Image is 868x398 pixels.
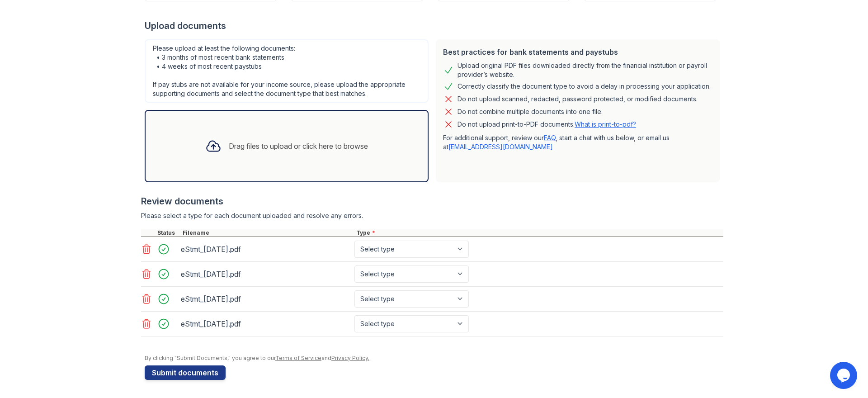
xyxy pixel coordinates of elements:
div: Please upload at least the following documents: • 3 months of most recent bank statements • 4 wee... [145,39,429,103]
div: By clicking "Submit Documents," you agree to our and [145,355,723,362]
button: Submit documents [145,365,226,380]
div: Upload original PDF files downloaded directly from the financial institution or payroll provider’... [458,61,712,79]
p: For additional support, review our , start a chat with us below, or email us at [443,133,712,152]
div: Filename [181,229,354,237]
div: Drag files to upload or click here to browse [229,141,368,152]
a: Privacy Policy. [331,355,369,361]
div: Review documents [141,195,723,208]
a: FAQ [544,134,556,142]
iframe: chat widget [830,362,859,389]
div: Please select a type for each document uploaded and resolve any errors. [141,211,723,220]
div: Correctly classify the document type to avoid a delay in processing your application. [458,81,711,92]
div: eStmt_[DATE].pdf [181,267,351,281]
div: Do not upload scanned, redacted, password protected, or modified documents. [458,94,698,104]
div: Type [354,229,723,237]
div: eStmt_[DATE].pdf [181,242,351,256]
div: eStmt_[DATE].pdf [181,317,351,331]
div: Do not combine multiple documents into one file. [458,106,603,117]
div: Status [156,229,181,237]
a: [EMAIL_ADDRESS][DOMAIN_NAME] [448,143,553,151]
div: eStmt_[DATE].pdf [181,292,351,306]
div: Upload documents [145,19,723,32]
p: Do not upload print-to-PDF documents. [458,120,636,129]
div: Best practices for bank statements and paystubs [443,47,712,57]
a: What is print-to-pdf? [575,120,636,128]
a: Terms of Service [275,355,321,361]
